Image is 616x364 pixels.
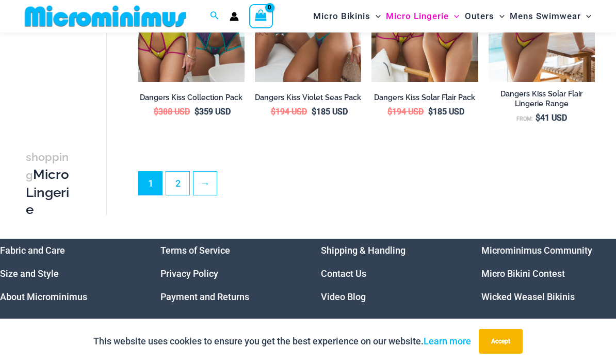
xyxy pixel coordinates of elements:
[489,89,595,108] h2: Dangers Kiss Solar Flair Lingerie Range
[194,107,199,117] span: $
[138,93,244,106] a: Dangers Kiss Collection Pack
[536,113,567,123] bdi: 41 USD
[510,3,581,29] span: Mens Swimwear
[481,245,592,256] a: Microminimus Community
[138,93,244,103] h2: Dangers Kiss Collection Pack
[160,239,295,308] nav: Menu
[160,268,218,279] a: Privacy Policy
[465,3,494,29] span: Outers
[489,89,595,112] a: Dangers Kiss Solar Flair Lingerie Range
[321,268,366,279] a: Contact Us
[516,115,533,122] span: From:
[387,107,424,117] bdi: 194 USD
[311,3,383,29] a: Micro BikinisMenu ToggleMenu Toggle
[481,291,575,302] a: Wicked Weasel Bikinis
[581,3,591,29] span: Menu Toggle
[154,107,190,117] bdi: 388 USD
[536,113,540,123] span: $
[255,93,361,106] a: Dangers Kiss Violet Seas Pack
[387,107,392,117] span: $
[371,93,478,103] h2: Dangers Kiss Solar Flair Pack
[321,291,366,302] a: Video Blog
[271,107,275,117] span: $
[383,3,462,29] a: Micro LingerieMenu ToggleMenu Toggle
[160,245,230,256] a: Terms of Service
[138,171,595,201] nav: Product Pagination
[26,151,69,181] span: shopping
[424,336,471,346] a: Learn more
[428,107,464,117] bdi: 185 USD
[321,239,456,308] nav: Menu
[370,3,381,29] span: Menu Toggle
[371,93,478,106] a: Dangers Kiss Solar Flair Pack
[93,334,471,349] p: This website uses cookies to ensure you get the best experience on our website.
[166,172,189,195] a: Page 2
[321,245,406,256] a: Shipping & Handling
[321,239,456,308] aside: Footer Widget 3
[210,10,219,23] a: Search icon link
[479,329,523,354] button: Accept
[428,107,433,117] span: $
[154,107,158,117] span: $
[271,107,307,117] bdi: 194 USD
[312,107,348,117] bdi: 185 USD
[312,107,316,117] span: $
[309,2,595,31] nav: Site Navigation
[160,239,295,308] aside: Footer Widget 2
[21,5,190,28] img: MM SHOP LOGO FLAT
[462,3,507,29] a: OutersMenu ToggleMenu Toggle
[481,239,616,308] nav: Menu
[386,3,449,29] span: Micro Lingerie
[230,12,239,21] a: Account icon link
[249,4,273,28] a: View Shopping Cart, empty
[481,239,616,308] aside: Footer Widget 4
[507,3,594,29] a: Mens SwimwearMenu ToggleMenu Toggle
[255,93,361,103] h2: Dangers Kiss Violet Seas Pack
[194,107,231,117] bdi: 359 USD
[313,3,370,29] span: Micro Bikinis
[494,3,505,29] span: Menu Toggle
[26,148,70,219] h3: Micro Lingerie
[139,172,162,195] span: Page 1
[481,268,565,279] a: Micro Bikini Contest
[193,172,217,195] a: →
[160,291,249,302] a: Payment and Returns
[449,3,459,29] span: Menu Toggle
